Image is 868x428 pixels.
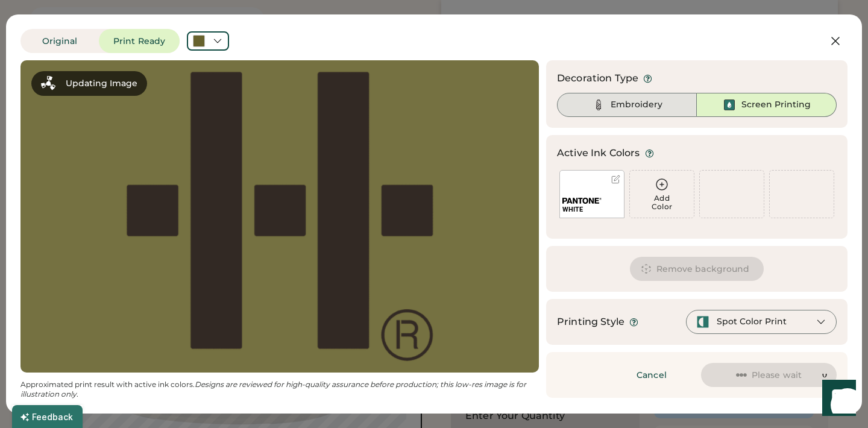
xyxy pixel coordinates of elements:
[557,71,638,86] div: Decoration Type
[630,257,764,281] button: Remove background
[741,99,811,111] div: Screen Printing
[696,315,709,329] img: spot-color-green.svg
[99,29,180,53] button: Print Ready
[20,380,539,399] div: Approximated print result with active ink colors.
[701,363,837,387] button: Please wait
[20,380,528,398] em: Designs are reviewed for high-quality assurance before production; this low-res image is for illu...
[562,205,621,214] div: WHITE
[811,374,863,426] iframe: Front Chat
[20,29,99,53] button: Original
[557,146,640,160] div: Active Ink Colors
[611,99,662,111] div: Embroidery
[717,316,787,328] div: Spot Color Print
[591,98,606,112] img: Thread%20-%20Unselected.svg
[722,98,737,112] img: Ink%20-%20Selected.svg
[557,315,624,329] div: Printing Style
[562,198,602,204] img: 1024px-Pantone_logo.svg.png
[630,194,694,211] div: Add Color
[609,363,694,387] button: Cancel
